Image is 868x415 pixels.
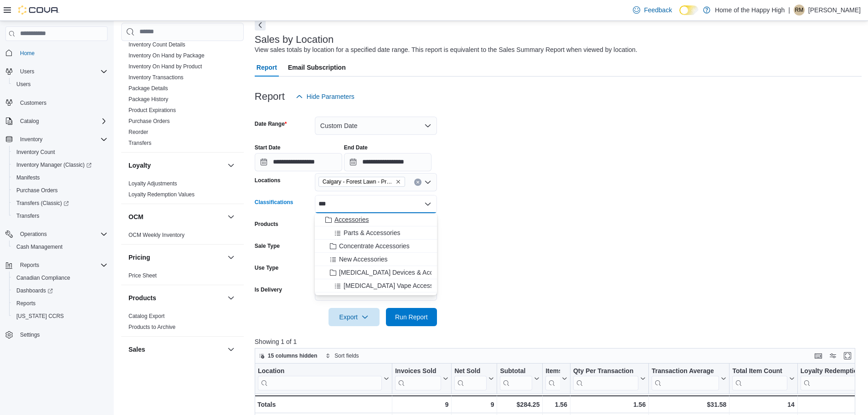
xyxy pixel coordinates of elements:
label: Sale Type [255,242,280,250]
div: Qty Per Transaction [573,367,638,390]
img: Cova [18,5,59,15]
button: Transfers [9,210,111,222]
label: Locations [255,177,281,184]
input: Press the down key to open a popover containing a calendar. [344,153,431,171]
span: Calgary - Forest Lawn - Prairie Records [323,177,394,186]
div: Choose from the following options [315,213,437,292]
button: Operations [2,228,111,241]
h3: Report [255,91,285,102]
nav: Complex example [5,43,108,365]
div: Location [258,367,382,375]
button: Location [258,367,389,390]
div: 14 [732,399,794,410]
a: Inventory Count Details [128,41,185,48]
span: Products to Archive [128,323,175,331]
span: [MEDICAL_DATA] Devices & Accessories [339,268,457,277]
a: Inventory Manager (Classic) [9,159,111,171]
span: Reports [16,260,108,271]
div: Invoices Sold [395,367,441,390]
button: Parts & Accessories [315,226,437,240]
span: Users [16,66,108,77]
span: Home [20,50,35,57]
a: Loyalty Adjustments [128,180,177,187]
div: $284.25 [500,399,539,410]
a: Settings [16,329,43,340]
span: Loyalty Redemption Values [128,191,195,198]
span: Package History [128,96,168,103]
button: Users [2,65,111,78]
span: New Accessories [339,255,388,264]
h3: Products [128,293,156,302]
span: Inventory [20,136,42,143]
span: Purchase Orders [128,118,170,125]
span: Settings [16,329,108,340]
span: OCM Weekly Inventory [128,231,185,239]
span: Transfers (Classic) [13,198,108,209]
a: Cash Management [13,241,66,252]
a: Package Details [128,85,168,92]
button: OCM [128,212,224,221]
button: Inventory Count [9,146,111,159]
span: Canadian Compliance [13,272,108,283]
a: Transfers (Classic) [13,198,72,209]
div: Subtotal [500,367,532,375]
span: Users [20,68,34,75]
span: Cash Management [16,243,62,251]
span: Settings [20,331,40,338]
h3: Pricing [128,253,150,262]
a: Purchase Orders [128,118,170,124]
span: Price Sheet [128,272,157,279]
a: Transfers [128,140,151,146]
span: Manifests [13,172,108,183]
button: Remove Calgary - Forest Lawn - Prairie Records from selection in this group [395,179,401,184]
div: 1.56 [573,399,646,410]
div: Items Per Transaction [545,367,560,375]
button: Close list of options [424,200,431,208]
span: Operations [20,231,47,238]
span: Calgary - Forest Lawn - Prairie Records [318,177,405,187]
a: Inventory Manager (Classic) [13,159,95,170]
button: [US_STATE] CCRS [9,310,111,323]
div: Transaction Average [652,367,719,390]
div: Total Item Count [732,367,787,375]
a: Dashboards [13,285,56,296]
a: Users [13,79,34,90]
a: Customers [16,97,50,108]
button: Custom Date [315,117,437,135]
button: Manifests [9,171,111,184]
a: Manifests [13,172,43,183]
span: Transfers [13,210,108,221]
div: Pricing [121,270,244,285]
span: Sort fields [334,352,359,359]
div: Invoices Sold [395,367,441,375]
div: Items Per Transaction [545,367,560,390]
button: Sales [226,344,236,355]
div: Net Sold [454,367,487,375]
button: Transaction Average [652,367,726,390]
a: [US_STATE] CCRS [13,311,67,322]
span: Reorder [128,128,148,136]
button: Net Sold [454,367,494,390]
a: Product Expirations [128,107,176,113]
div: 9 [454,399,494,410]
a: Reorder [128,129,148,135]
div: $31.58 [652,399,726,410]
a: Dashboards [9,284,111,297]
a: Inventory On Hand by Package [128,52,205,59]
span: Accessories [334,215,369,224]
button: Export [329,308,380,326]
div: Subtotal [500,367,532,390]
span: Feedback [644,5,672,15]
span: Inventory Count [13,147,108,158]
button: Concentrate Accessories [315,240,437,253]
span: Manifests [16,174,40,181]
span: Catalog [20,118,39,125]
input: Press the down key to open a popover containing a calendar. [255,153,342,171]
button: Settings [2,328,111,341]
span: Dark Mode [679,15,680,15]
span: Email Subscription [288,58,346,77]
span: Loyalty Adjustments [128,180,177,187]
span: [US_STATE] CCRS [16,313,64,320]
button: Pricing [128,253,224,262]
button: Users [16,66,38,77]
